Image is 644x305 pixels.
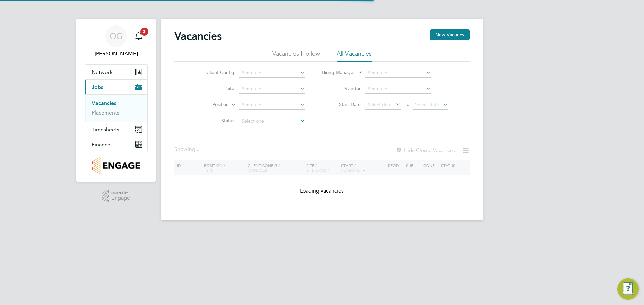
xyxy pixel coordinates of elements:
label: Client Config [196,69,234,75]
a: OG[PERSON_NAME] [85,25,148,58]
span: Powered by [111,190,130,196]
span: Select date [368,102,392,108]
input: Search for... [365,84,431,94]
a: Vacancies [92,100,116,106]
span: Olivia Glasgow [85,50,148,58]
button: Jobs [85,80,147,94]
div: Jobs [85,94,147,122]
span: Timesheets [92,126,119,133]
label: Hiring Manager [316,69,355,76]
span: OG [110,32,123,41]
button: Network [85,65,147,79]
button: New Vacancy [430,29,470,40]
input: Select one [239,117,305,126]
span: Engage [111,195,130,201]
label: Vendor [322,85,361,91]
a: Placements [92,109,119,116]
label: Status [196,118,234,124]
label: Hide Closed Vacancies [396,147,455,153]
span: ... [195,146,199,153]
button: Timesheets [85,122,147,137]
span: Select date [415,102,439,108]
label: Start Date [322,101,361,107]
input: Search for... [239,84,305,94]
span: Finance [92,141,110,148]
button: Finance [85,137,147,152]
a: 3 [132,25,145,47]
label: Position [190,101,229,108]
input: Search for... [239,100,305,110]
button: Engage Resource Center [617,278,639,300]
div: Showing [174,146,201,153]
img: countryside-properties-logo-retina.png [92,157,140,174]
li: Vacancies I follow [272,50,320,62]
a: Powered byEngage [102,190,130,203]
input: Search for... [239,68,305,78]
span: Jobs [92,84,103,90]
a: Go to home page [85,157,148,174]
span: 3 [140,28,148,36]
label: Site [196,85,234,91]
span: To [402,100,411,109]
input: Search for... [365,68,431,78]
li: All Vacancies [337,50,372,62]
nav: Main navigation [76,19,156,182]
span: Network [92,69,113,75]
h2: Vacancies [174,29,222,43]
